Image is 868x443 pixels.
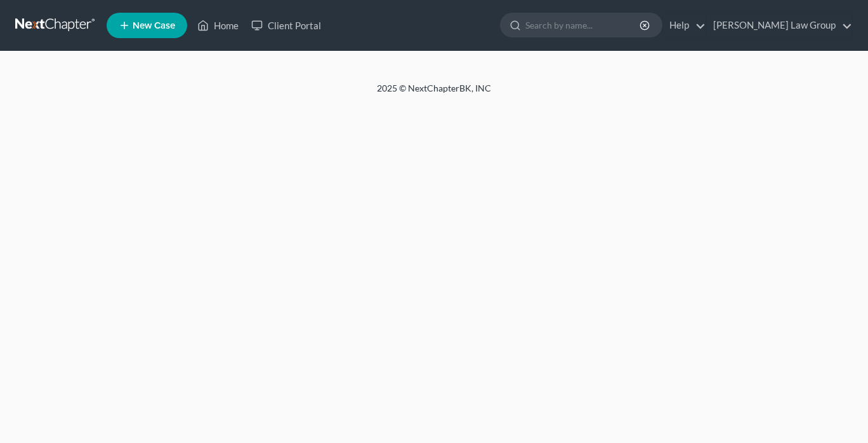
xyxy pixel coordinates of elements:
a: Client Portal [245,14,327,37]
a: [PERSON_NAME] Law Group [707,14,852,37]
div: 2025 © NextChapterBK, INC [72,82,796,105]
input: Search by name... [525,13,641,37]
span: New Case [133,21,175,31]
a: Home [191,14,245,37]
a: Help [663,14,706,37]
